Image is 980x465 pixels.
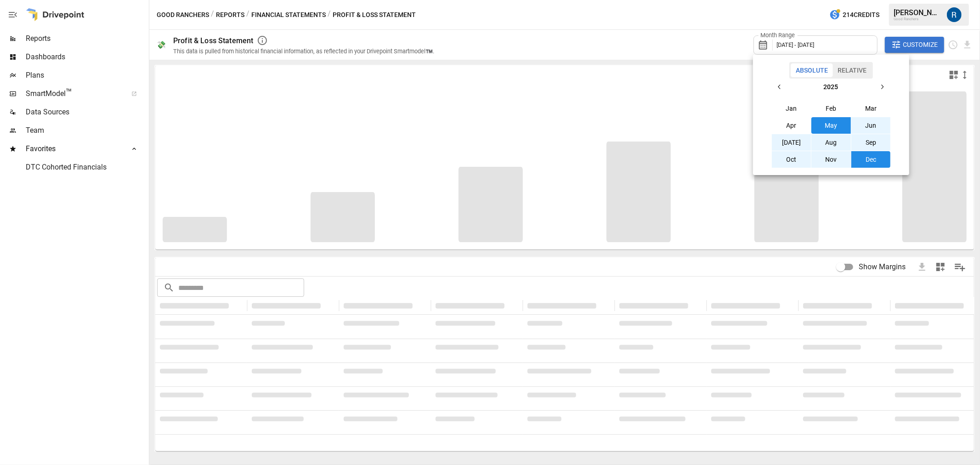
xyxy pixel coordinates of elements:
button: Jun [851,117,891,134]
button: Apr [772,117,811,134]
button: Feb [811,100,851,117]
button: 2025 [788,79,874,95]
button: Oct [772,151,811,168]
button: Dec [851,151,891,168]
button: Sep [851,134,891,151]
button: Relative [833,63,872,77]
button: Nov [811,151,851,168]
button: [DATE] [772,134,811,151]
button: Mar [851,100,891,117]
button: Absolute [791,63,833,77]
button: May [811,117,851,134]
button: Jan [772,100,811,117]
button: Aug [811,134,851,151]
